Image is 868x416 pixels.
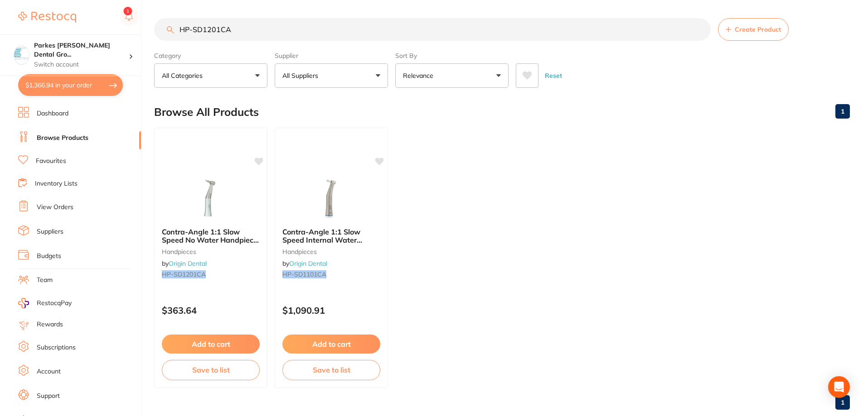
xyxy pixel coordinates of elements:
a: RestocqPay [18,298,72,308]
img: RestocqPay [18,298,29,308]
button: $1,366.94 in your order [18,74,123,96]
a: 1 [835,102,850,120]
a: Account [37,367,61,376]
button: Reset [542,63,565,88]
small: handpieces [282,248,380,255]
h2: Browse All Products [154,106,259,119]
p: $363.64 [162,305,260,316]
a: View Orders [37,203,73,212]
button: Add to cart [162,335,260,354]
button: Save to list [162,360,260,380]
a: Subscriptions [37,343,76,352]
a: Restocq Logo [18,7,76,28]
label: Category [154,52,267,60]
a: Team [37,276,53,285]
em: HP-SD1201CA [162,270,206,278]
a: Inventory Lists [35,179,78,188]
label: Supplier [275,52,388,60]
a: Budgets [37,252,61,261]
label: Sort By [395,52,509,60]
span: by [282,259,327,268]
button: Create Product [718,18,789,41]
a: Favourites [36,157,66,166]
span: Contra-Angle 1:1 Slow Speed No Water Handpiece - NO LED (SD1201A) [162,227,259,253]
a: 1 [835,393,850,411]
span: Contra-Angle 1:1 Slow Speed Internal Water Handpiece - LED (SD1101CA) [282,227,362,261]
em: HP-SD1101CA [282,270,326,278]
img: Contra-Angle 1:1 Slow Speed No Water Handpiece - NO LED (SD1201A) [181,175,240,220]
div: Open Intercom Messenger [828,376,850,398]
p: All Categories [162,71,206,80]
a: Support [37,392,60,401]
h4: Parkes Baker Dental Group [34,41,129,59]
span: by [162,259,207,268]
b: Contra-Angle 1:1 Slow Speed No Water Handpiece - NO LED (SD1201A) [162,228,260,244]
p: $1,090.91 [282,305,380,316]
input: Search Products [154,18,711,41]
button: Add to cart [282,335,380,354]
a: Origin Dental [289,259,327,268]
button: All Categories [154,63,267,88]
a: Browse Products [37,134,88,143]
p: Switch account [34,60,129,69]
button: Save to list [282,360,380,380]
a: Origin Dental [169,259,207,268]
button: All Suppliers [275,63,388,88]
a: Dashboard [37,109,68,118]
img: Contra-Angle 1:1 Slow Speed Internal Water Handpiece - LED (SD1101CA) [302,175,361,220]
a: Rewards [37,320,63,329]
p: All Suppliers [282,71,322,80]
p: Relevance [403,71,437,80]
span: Create Product [735,26,781,33]
span: RestocqPay [37,299,72,308]
img: Restocq Logo [18,12,76,23]
small: handpieces [162,248,260,255]
a: Suppliers [37,227,63,236]
b: Contra-Angle 1:1 Slow Speed Internal Water Handpiece - LED (SD1101CA) [282,228,380,244]
button: Relevance [395,63,509,88]
img: Parkes Baker Dental Group [14,46,29,61]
